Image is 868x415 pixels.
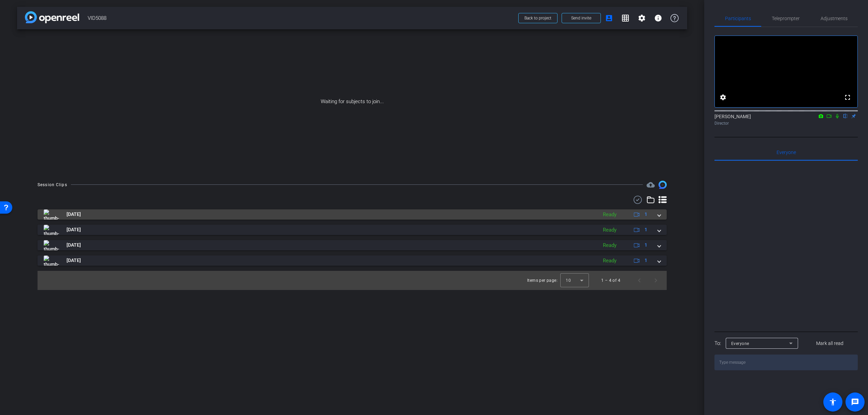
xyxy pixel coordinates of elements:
[714,113,858,126] div: [PERSON_NAME]
[44,209,59,220] img: thumb-nail
[648,272,664,289] button: Next page
[772,16,800,21] span: Teleprompter
[599,226,620,234] div: Ready
[25,11,79,23] img: app-logo
[67,241,81,249] span: [DATE]
[38,225,667,235] mat-expansion-panel-header: thumb-nail[DATE]Ready1
[816,340,843,347] span: Mark all read
[38,181,67,188] div: Session Clips
[802,337,858,349] button: Mark all read
[829,398,837,406] mat-icon: accessibility
[645,211,647,218] span: 1
[38,240,667,250] mat-expansion-panel-header: thumb-nail[DATE]Ready1
[645,257,647,264] span: 1
[731,341,749,346] span: Everyone
[621,14,630,22] mat-icon: grid_on
[518,13,558,23] button: Back to project
[599,257,620,265] div: Ready
[38,209,667,220] mat-expansion-panel-header: thumb-nail[DATE]Ready1
[17,29,687,174] div: Waiting for subjects to join...
[67,226,81,233] span: [DATE]
[714,120,858,126] div: Director
[44,255,59,266] img: thumb-nail
[601,277,620,284] div: 1 – 4 of 4
[719,93,727,101] mat-icon: settings
[605,14,613,22] mat-icon: account_box
[88,11,514,25] span: VID5088
[67,211,81,218] span: [DATE]
[44,225,59,235] img: thumb-nail
[599,211,620,219] div: Ready
[38,255,667,266] mat-expansion-panel-header: thumb-nail[DATE]Ready1
[562,13,601,23] button: Send invite
[645,241,647,249] span: 1
[571,15,591,21] span: Send invite
[631,272,648,289] button: Previous page
[841,113,850,119] mat-icon: flip
[851,398,859,406] mat-icon: message
[638,14,646,22] mat-icon: settings
[527,277,558,284] div: Items per page:
[647,181,655,189] mat-icon: cloud_upload
[599,241,620,249] div: Ready
[821,16,848,21] span: Adjustments
[777,150,796,155] span: Everyone
[714,340,721,347] div: To:
[647,181,655,189] span: Destinations for your clips
[44,240,59,250] img: thumb-nail
[524,16,551,20] span: Back to project
[67,257,81,264] span: [DATE]
[645,226,647,233] span: 1
[659,181,667,189] img: Session clips
[654,14,662,22] mat-icon: info
[843,93,852,101] mat-icon: fullscreen
[725,16,751,21] span: Participants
